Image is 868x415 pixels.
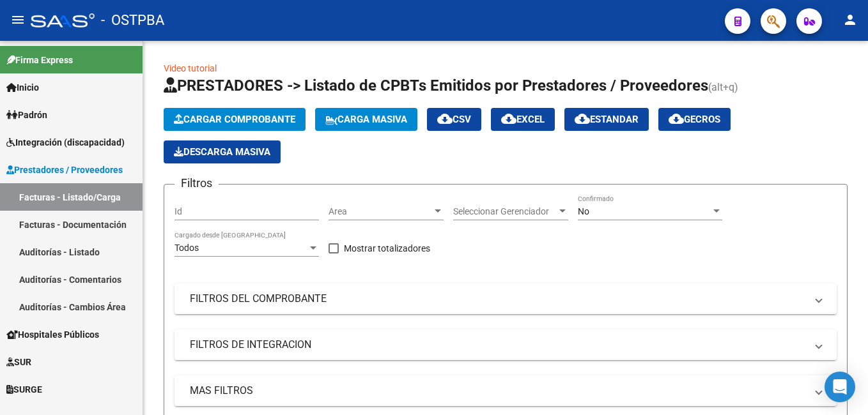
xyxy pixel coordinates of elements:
span: Prestadores / Proveedores [6,163,123,177]
span: Todos [174,243,199,253]
button: Cargar Comprobante [164,108,306,131]
mat-icon: person [842,12,858,27]
span: Hospitales Públicos [6,328,99,342]
span: Cargar Comprobante [174,114,295,125]
span: Padrón [6,108,47,122]
span: Estandar [575,114,639,125]
span: Seleccionar Gerenciador [453,206,557,217]
button: Estandar [564,108,649,131]
mat-icon: cloud_download [437,111,453,126]
div: Open Intercom Messenger [825,372,855,402]
app-download-masive: Descarga masiva de comprobantes (adjuntos) [164,140,281,163]
h3: Filtros [174,174,219,192]
mat-icon: menu [10,12,26,27]
span: Firma Express [6,53,73,67]
span: (alt+q) [708,81,738,93]
span: - OSTPBA [101,6,164,34]
span: Area [329,206,432,217]
span: Integración (discapacidad) [6,135,125,149]
span: Carga Masiva [325,114,407,125]
mat-expansion-panel-header: FILTROS DEL COMPROBANTE [174,283,837,314]
button: EXCEL [491,108,555,131]
span: No [578,206,589,216]
span: SURGE [6,382,42,396]
span: PRESTADORES -> Listado de CPBTs Emitidos por Prestadores / Proveedores [164,77,708,94]
mat-panel-title: MAS FILTROS [190,384,806,398]
span: EXCEL [501,114,545,125]
mat-icon: cloud_download [575,111,590,126]
span: Gecros [669,114,720,125]
mat-panel-title: FILTROS DE INTEGRACION [190,338,806,352]
button: Descarga Masiva [164,140,281,163]
button: Gecros [658,108,731,131]
button: Carga Masiva [315,108,417,131]
mat-expansion-panel-header: FILTROS DE INTEGRACION [174,329,837,360]
mat-panel-title: FILTROS DEL COMPROBANTE [190,292,806,306]
span: SUR [6,355,31,369]
mat-icon: cloud_download [501,111,516,126]
mat-icon: cloud_download [669,111,684,126]
span: Descarga Masiva [174,146,270,158]
a: Video tutorial [164,63,217,73]
span: Mostrar totalizadores [344,241,430,256]
button: CSV [427,108,481,131]
span: CSV [437,114,471,125]
mat-expansion-panel-header: MAS FILTROS [174,375,837,406]
span: Inicio [6,80,39,94]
